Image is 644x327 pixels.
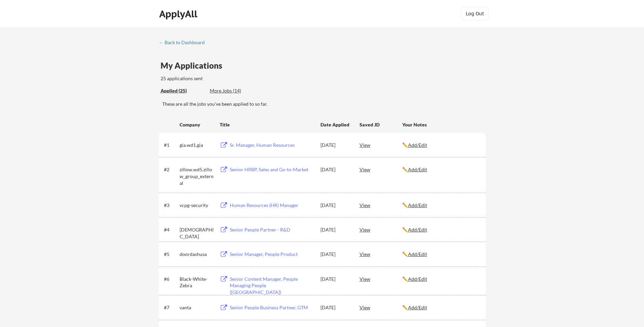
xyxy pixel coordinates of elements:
div: ✏️ [402,166,480,173]
div: View [360,139,402,151]
div: zillow.wd5.zillow_group_external [180,166,214,186]
div: ✏️ [402,226,480,233]
div: doordashusa [180,251,214,258]
div: #3 [164,202,177,209]
div: View [360,248,402,260]
div: [DATE] [320,304,350,311]
div: #7 [164,304,177,311]
div: These are job applications we think you'd be a good fit for, but couldn't apply you to automatica... [210,87,260,94]
div: Senior Content Manager, People Managing People ([GEOGRAPHIC_DATA]) [230,276,314,296]
div: These are all the jobs you've been applied to so far. [162,101,486,107]
div: View [360,301,402,313]
div: Date Applied [320,121,350,128]
div: View [360,223,402,236]
div: [DATE] [320,202,350,209]
div: #4 [164,226,177,233]
div: Black-White-Zebra [180,276,214,289]
div: #1 [164,142,177,149]
div: [DATE] [320,166,350,173]
div: Applied (25) [161,87,205,94]
div: 25 applications sent [161,75,292,82]
u: Add/Edit [408,305,427,310]
div: ← Back to Dashboard [159,40,210,45]
div: vcpg-security [180,202,214,209]
u: Add/Edit [408,167,427,172]
div: gia.wd1.gia [180,142,214,149]
a: ← Back to Dashboard [159,40,210,47]
div: Sr. Manager, Human Resources [230,142,314,149]
u: Add/Edit [408,276,427,282]
div: Senior Manager, People Product [230,251,314,258]
div: ✏️ [402,304,480,311]
div: Saved JD [360,118,402,131]
div: [DEMOGRAPHIC_DATA] [180,226,214,240]
div: View [360,273,402,285]
div: My Applications [161,62,228,70]
div: ✏️ [402,276,480,282]
div: Human Resources (HR) Manager [230,202,314,209]
div: ApplyAll [159,8,199,20]
div: vanta [180,304,214,311]
div: [DATE] [320,226,350,233]
div: View [360,163,402,175]
div: #2 [164,166,177,173]
div: [DATE] [320,251,350,258]
div: #6 [164,276,177,282]
div: Your Notes [402,121,480,128]
div: [DATE] [320,276,350,282]
div: More Jobs (14) [210,87,260,94]
div: These are all the jobs you've been applied to so far. [161,87,205,94]
div: Senior HRBP, Sales and Go-to-Market [230,166,314,173]
div: View [360,199,402,211]
div: Company [180,121,214,128]
u: Add/Edit [408,202,427,208]
button: Log Out [461,7,489,20]
u: Add/Edit [408,251,427,257]
u: Add/Edit [408,142,427,148]
div: ✏️ [402,202,480,209]
div: Senior People Business Partner, GTM [230,304,314,311]
div: Senior People Partner - R&D [230,226,314,233]
div: Title [220,121,314,128]
div: #5 [164,251,177,258]
div: ✏️ [402,142,480,149]
u: Add/Edit [408,227,427,233]
div: [DATE] [320,142,350,149]
div: ✏️ [402,251,480,258]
